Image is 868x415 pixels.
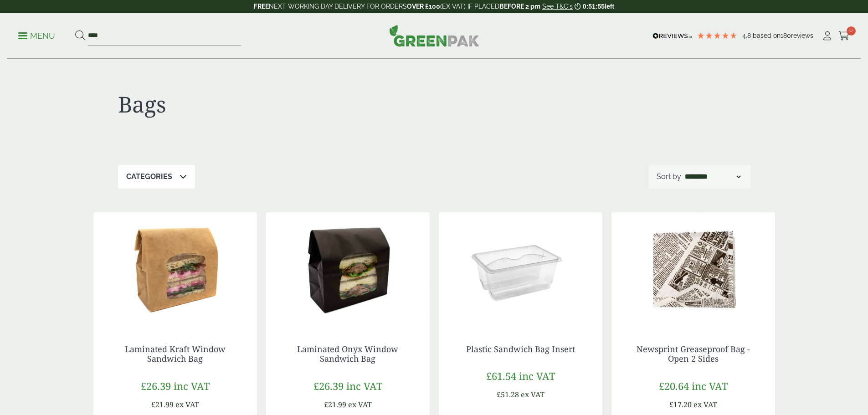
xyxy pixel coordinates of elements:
[324,400,346,410] span: £21.99
[822,31,833,41] i: My Account
[439,212,602,326] img: Plastic Sandwich Bag insert
[254,3,269,10] strong: FREE
[174,379,210,393] span: inc VAT
[407,3,440,10] strong: OVER £100
[521,389,544,400] span: ex VAT
[118,91,434,118] h1: Bags
[497,389,519,400] span: £51.28
[125,343,226,364] a: Laminated Kraft Window Sandwich Bag
[781,32,791,39] span: 180
[346,379,382,393] span: inc VAT
[151,400,174,410] span: £21.99
[313,379,344,393] span: £26.39
[838,29,850,43] a: 0
[611,212,775,326] img: Newsprint Greaseproof Bag - Open 2 Sides -0
[542,3,573,10] a: See T&C's
[692,379,728,393] span: inc VAT
[605,3,614,10] span: left
[519,369,555,383] span: inc VAT
[652,33,692,39] img: REVIEWS.io
[486,369,516,383] span: £61.54
[466,343,575,354] a: Plastic Sandwich Bag Insert
[175,400,199,410] span: ex VAT
[753,32,781,39] span: Based on
[693,400,717,410] span: ex VAT
[18,31,55,41] p: Menu
[499,3,540,10] strong: BEFORE 2 pm
[657,171,681,182] p: Sort by
[126,171,172,182] p: Categories
[93,212,257,326] img: Laminated Kraft Sandwich Bag
[791,32,813,39] span: reviews
[348,400,372,410] span: ex VAT
[847,26,856,36] span: 0
[669,400,692,410] span: £17.20
[659,379,689,393] span: £20.64
[697,31,738,40] div: 4.78 Stars
[742,32,753,39] span: 4.8
[389,25,479,46] img: GreenPak Supplies
[683,171,742,182] select: Shop order
[18,31,55,40] a: Menu
[141,379,171,393] span: £26.39
[297,343,398,364] a: Laminated Onyx Window Sandwich Bag
[637,343,750,364] a: Newsprint Greaseproof Bag - Open 2 Sides
[838,31,850,41] i: Cart
[583,3,605,10] span: 0:51:55
[266,212,430,326] img: Laminated Black Sandwich Bag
